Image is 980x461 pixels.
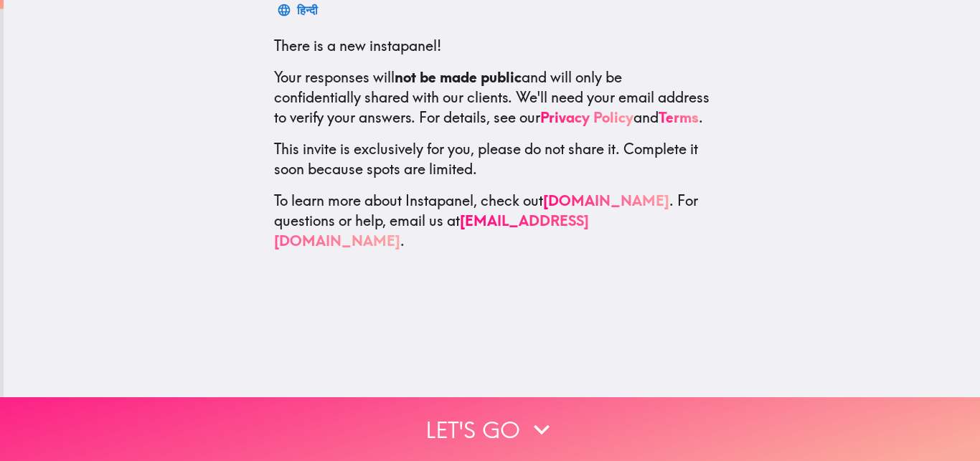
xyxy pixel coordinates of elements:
a: Privacy Policy [540,108,633,126]
a: Terms [659,108,699,126]
a: [EMAIL_ADDRESS][DOMAIN_NAME] [274,212,589,249]
p: Your responses will and will only be confidentially shared with our clients. We'll need your emai... [274,67,710,128]
p: This invite is exclusively for you, please do not share it. Complete it soon because spots are li... [274,139,710,179]
p: To learn more about Instapanel, check out . For questions or help, email us at . [274,191,710,251]
a: [DOMAIN_NAME] [543,191,669,209]
span: There is a new instapanel! [274,37,441,54]
b: not be made public [395,68,522,86]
